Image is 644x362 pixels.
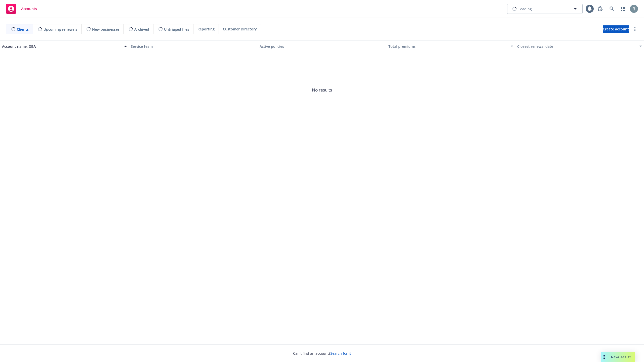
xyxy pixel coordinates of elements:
span: Archived [134,27,149,32]
span: Clients [17,27,29,32]
a: Create account [603,25,629,33]
button: Total premiums [386,40,515,52]
span: Nova Assist [611,355,631,359]
a: Search for it [330,351,351,356]
a: more [632,26,638,32]
span: Can't find an account? [293,351,351,356]
div: Drag to move [601,352,607,362]
button: Active policies [258,40,386,52]
span: Accounts [21,7,37,11]
div: Service team [131,44,256,49]
a: Accounts [4,2,39,16]
a: Switch app [618,4,628,14]
span: Loading... [518,6,535,12]
div: Account name, DBA [2,44,121,49]
button: Loading... [507,4,583,14]
span: Customer Directory [223,26,257,32]
span: Reporting [197,26,215,32]
button: Closest renewal date [515,40,644,52]
button: Service team [129,40,258,52]
div: Closest renewal date [517,44,636,49]
a: Report a Bug [595,4,605,14]
img: photo [630,5,638,13]
a: Search [607,4,617,14]
span: Untriaged files [164,27,189,32]
div: Total premiums [388,44,508,49]
div: Active policies [260,44,384,49]
span: New businesses [92,27,119,32]
span: Upcoming renewals [44,27,77,32]
button: Nova Assist [601,352,635,362]
span: Create account [603,24,629,34]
